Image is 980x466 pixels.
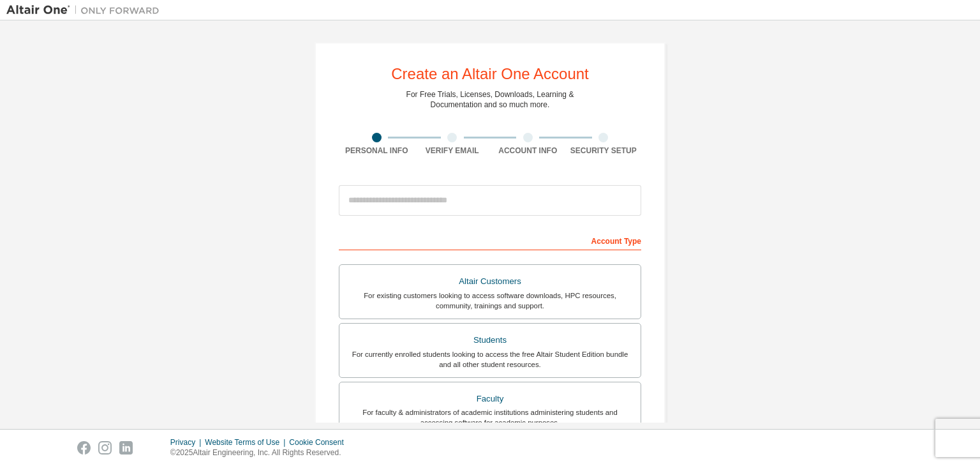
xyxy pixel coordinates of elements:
[170,447,352,458] p: © 2025 Altair Engineering, Inc. All Rights Reserved.
[347,407,633,428] div: For faculty & administrators of academic institutions administering students and accessing softwa...
[339,230,641,250] div: Account Type
[406,89,574,110] div: For Free Trials, Licenses, Downloads, Learning & Documentation and so much more.
[347,349,633,370] div: For currently enrolled students looking to access the free Altair Student Edition bundle and all ...
[490,146,566,156] div: Account Info
[415,146,491,156] div: Verify Email
[347,390,633,408] div: Faculty
[566,146,642,156] div: Security Setup
[289,437,351,447] div: Cookie Consent
[77,441,91,455] img: facebook.svg
[391,66,589,82] div: Create an Altair One Account
[347,331,633,349] div: Students
[119,441,133,455] img: linkedin.svg
[347,273,633,290] div: Altair Customers
[98,441,112,455] img: instagram.svg
[347,290,633,311] div: For existing customers looking to access software downloads, HPC resources, community, trainings ...
[205,437,289,447] div: Website Terms of Use
[6,4,166,17] img: Altair One
[339,146,415,156] div: Personal Info
[170,437,205,447] div: Privacy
